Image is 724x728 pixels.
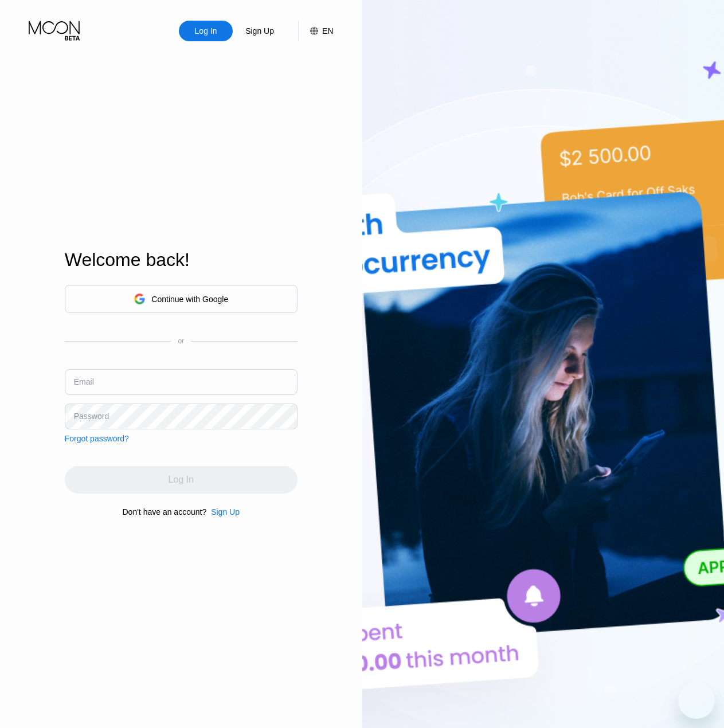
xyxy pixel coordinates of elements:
div: Don't have an account? [123,507,207,516]
div: Continue with Google [151,295,228,304]
div: Sign Up [206,507,240,516]
div: EN [298,21,333,41]
div: or [178,337,184,345]
div: EN [322,26,333,36]
div: Email [74,377,94,386]
div: Sign Up [244,25,275,37]
iframe: Кнопка запуска окна обмена сообщениями [678,682,715,719]
div: Welcome back! [65,249,298,271]
div: Forgot password? [65,434,129,443]
div: Sign Up [211,507,240,516]
div: Log In [194,25,218,37]
div: Password [74,412,109,421]
div: Log In [179,21,233,41]
div: Continue with Google [65,285,298,313]
div: Sign Up [233,21,287,41]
